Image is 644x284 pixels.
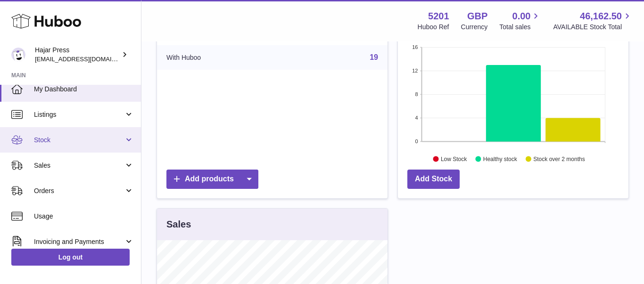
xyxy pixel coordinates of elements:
text: 16 [412,44,418,50]
a: 0.00 Total sales [499,10,541,32]
a: Log out [11,249,130,266]
text: Low Stock [441,155,467,162]
span: 46,162.50 [580,10,622,23]
span: Stock [34,136,124,145]
span: My Dashboard [34,85,134,94]
span: [EMAIL_ADDRESS][DOMAIN_NAME] [35,55,139,63]
a: Add Stock [407,170,460,189]
text: Stock over 2 months [533,155,585,162]
strong: GBP [467,10,487,23]
span: Usage [34,212,134,221]
div: Currency [461,23,488,32]
text: 8 [415,91,418,97]
span: Orders [34,187,124,195]
h3: Sales [166,218,191,231]
text: 12 [412,68,418,73]
text: Healthy stock [483,155,518,162]
div: Huboo Ref [418,23,449,32]
span: Sales [34,161,124,170]
span: Total sales [499,23,541,32]
span: 0.00 [512,10,531,23]
a: Add products [166,170,258,189]
span: AVAILABLE Stock Total [553,23,633,32]
span: Listings [34,110,124,119]
a: 19 [370,53,378,61]
text: 0 [415,138,418,144]
a: 46,162.50 AVAILABLE Stock Total [553,10,633,32]
div: Hajar Press [35,46,120,64]
td: With Huboo [157,45,279,70]
span: Invoicing and Payments [34,237,124,246]
strong: 5201 [428,10,449,23]
text: 4 [415,115,418,121]
img: editorial@hajarpress.com [11,48,25,62]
